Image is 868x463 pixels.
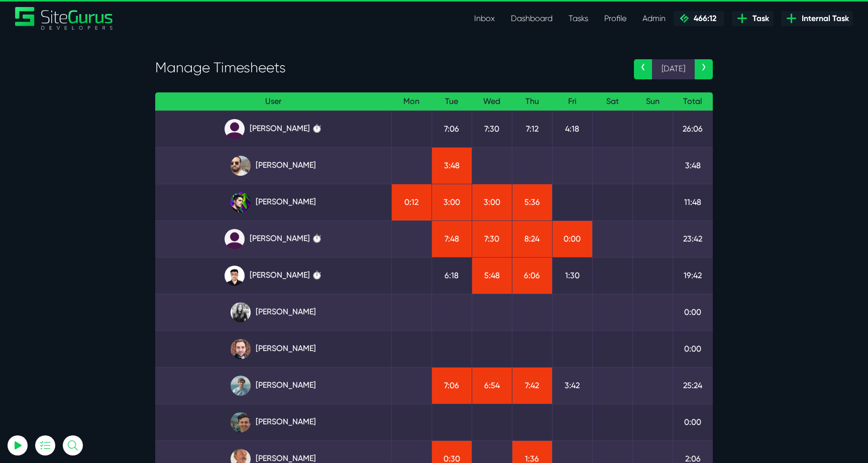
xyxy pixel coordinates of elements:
[552,220,592,257] td: 0:00
[431,367,472,404] td: 7:06
[391,92,431,111] th: Mon
[163,229,383,249] a: [PERSON_NAME] ⏱️
[512,220,552,257] td: 8:24
[503,9,561,29] a: Dashboard
[431,184,472,220] td: 3:00
[634,59,652,79] a: ‹
[231,192,251,212] img: rxuxidhawjjb44sgel4e.png
[673,330,713,367] td: 0:00
[163,192,383,212] a: [PERSON_NAME]
[552,110,592,147] td: 4:18
[163,266,383,286] a: [PERSON_NAME] ⏱️
[695,59,713,79] a: ›
[231,376,251,396] img: tkl4csrki1nqjgf0pb1z.png
[155,59,619,76] h3: Manage Timesheets
[512,110,552,147] td: 7:12
[673,110,713,147] td: 26:06
[225,119,245,139] img: default_qrqg0b.png
[472,184,512,220] td: 3:00
[781,11,853,26] a: Internal Task
[472,367,512,404] td: 6:54
[431,220,472,257] td: 7:48
[512,367,552,404] td: 7:42
[472,110,512,147] td: 7:30
[163,119,383,139] a: [PERSON_NAME] ⏱️
[391,184,431,220] td: 0:12
[798,13,849,25] span: Internal Task
[472,92,512,111] th: Wed
[748,13,769,25] span: Task
[431,92,472,111] th: Tue
[225,229,245,249] img: default_qrqg0b.png
[561,9,596,29] a: Tasks
[163,412,383,432] a: [PERSON_NAME]
[673,367,713,404] td: 25:24
[732,11,773,26] a: Task
[652,59,695,79] span: [DATE]
[231,156,251,176] img: ublsy46zpoyz6muduycb.jpg
[673,294,713,330] td: 0:00
[431,147,472,184] td: 3:48
[15,7,114,30] a: SiteGurus
[15,7,114,30] img: Sitegurus Logo
[674,11,724,26] a: 466:12
[472,257,512,294] td: 5:48
[552,367,592,404] td: 3:42
[673,92,713,111] th: Total
[673,184,713,220] td: 11:48
[163,376,383,396] a: [PERSON_NAME]
[466,9,503,29] a: Inbox
[163,156,383,176] a: [PERSON_NAME]
[231,302,251,322] img: rgqpcqpgtbr9fmz9rxmm.jpg
[673,404,713,440] td: 0:00
[634,9,674,29] a: Admin
[231,339,251,359] img: tfogtqcjwjterk6idyiu.jpg
[690,14,716,23] span: 466:12
[592,92,632,111] th: Sat
[155,92,391,111] th: User
[673,220,713,257] td: 23:42
[472,220,512,257] td: 7:30
[552,257,592,294] td: 1:30
[673,147,713,184] td: 3:48
[512,184,552,220] td: 5:36
[673,257,713,294] td: 19:42
[512,92,552,111] th: Thu
[632,92,673,111] th: Sun
[596,9,634,29] a: Profile
[225,266,245,286] img: xv1kmavyemxtguplm5ir.png
[163,302,383,322] a: [PERSON_NAME]
[431,110,472,147] td: 7:06
[512,257,552,294] td: 6:06
[231,412,251,432] img: esb8jb8dmrsykbqurfoz.jpg
[431,257,472,294] td: 6:18
[552,92,592,111] th: Fri
[163,339,383,359] a: [PERSON_NAME]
